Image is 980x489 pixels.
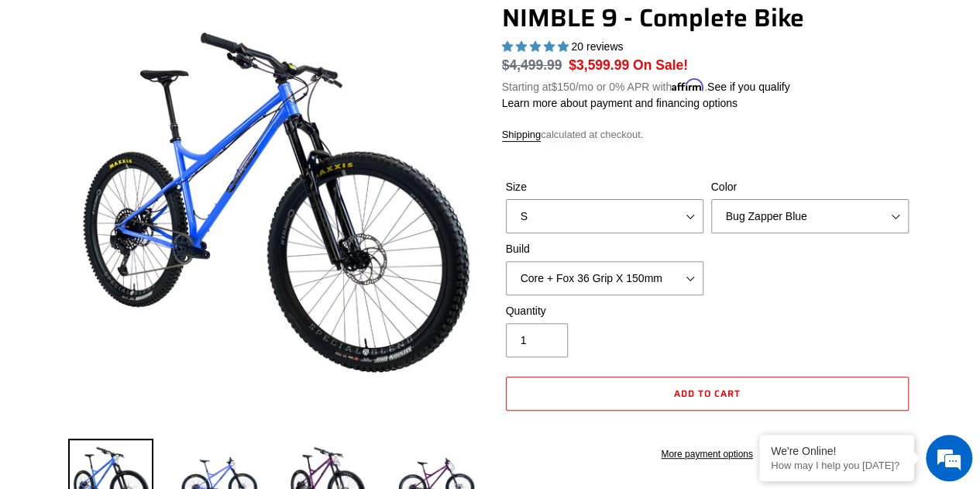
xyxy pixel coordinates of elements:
[502,3,913,33] h1: NIMBLE 9 - Complete Bike
[707,81,790,93] a: See if you qualify - Learn more about Affirm Financing (opens in modal)
[551,81,575,93] span: $150
[506,179,703,195] label: Size
[569,57,629,73] span: $3,599.99
[633,55,688,75] span: On Sale!
[506,447,909,461] a: More payment options
[502,75,790,95] p: Starting at /mo or 0% APR with .
[711,179,909,195] label: Color
[502,127,913,143] div: calculated at checkout.
[771,460,903,471] p: How may I help you today?
[502,57,562,73] s: $4,499.99
[502,40,572,53] span: 4.90 stars
[502,97,738,109] a: Learn more about payment and financing options
[506,241,703,257] label: Build
[506,303,703,319] label: Quantity
[571,40,623,53] span: 20 reviews
[672,78,704,91] span: Affirm
[502,129,542,142] a: Shipping
[506,377,909,411] button: Add to cart
[771,445,903,457] div: We're Online!
[674,386,741,401] span: Add to cart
